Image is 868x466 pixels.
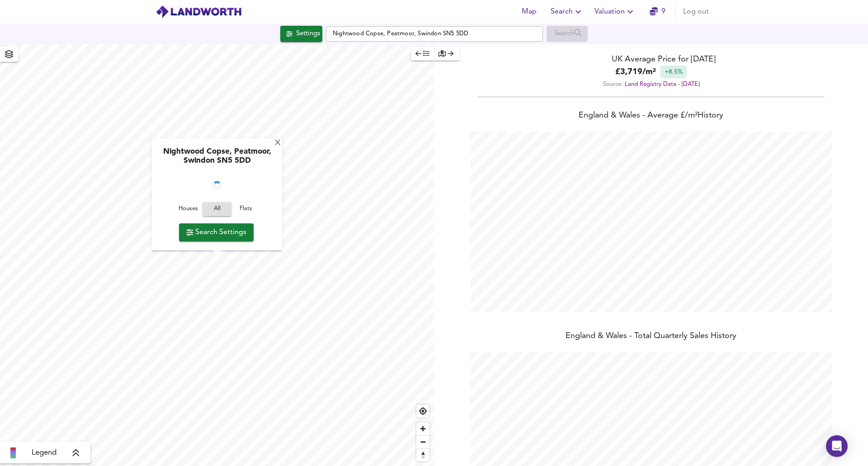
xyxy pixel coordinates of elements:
[434,53,868,66] div: UK Average Price for [DATE]
[660,66,687,78] div: +8.5%
[280,26,322,42] button: Settings
[434,110,868,122] div: England & Wales - Average £/ m² History
[207,204,227,215] span: All
[683,5,709,18] span: Log out
[591,3,639,21] button: Valuation
[625,81,699,87] a: Land Registry Data - [DATE]
[156,5,242,19] img: logo
[176,204,200,215] span: Houses
[434,330,868,343] div: England & Wales - Total Quarterly Sales History
[594,5,636,18] span: Valuation
[234,204,258,215] span: Flats
[280,26,322,42] div: Click to configure Search Settings
[679,3,712,21] button: Log out
[186,226,246,239] span: Search Settings
[32,447,57,458] span: Legend
[203,202,231,217] button: All
[615,66,656,78] b: £ 3,719 / m²
[326,26,543,42] input: Enter a location...
[547,3,587,21] button: Search
[518,5,540,18] span: Map
[551,5,584,18] span: Search
[416,436,429,448] span: Zoom out
[416,405,429,418] button: Find my location
[547,26,588,42] div: Enable a Source before running a Search
[643,3,672,21] button: 9
[650,5,665,18] a: 9
[434,78,868,90] div: Source:
[231,202,260,217] button: Flats
[416,422,429,435] button: Zoom in
[514,3,543,21] button: Map
[416,448,429,461] button: Reset bearing to north
[174,202,203,217] button: Houses
[416,449,429,461] span: Reset bearing to north
[156,148,278,171] div: Nightwood Copse, Peatmoor, Swindon SN5 5DD
[179,223,254,241] button: Search Settings
[416,435,429,448] button: Zoom out
[826,435,848,457] div: Open Intercom Messenger
[296,28,320,40] div: Settings
[274,139,282,148] div: X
